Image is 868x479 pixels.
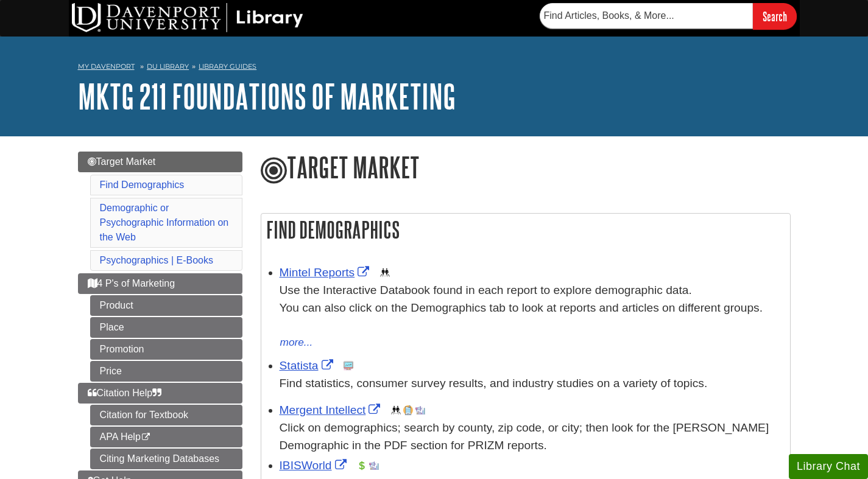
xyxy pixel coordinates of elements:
p: Find statistics, consumer survey results, and industry studies on a variety of topics. [280,375,784,393]
span: Citation Help [88,388,162,398]
a: Find Demographics [100,180,185,190]
input: Search [753,3,797,29]
a: Citation Help [78,383,242,404]
div: Click on demographics; search by county, zip code, or city; then look for the [PERSON_NAME] Demog... [280,419,784,455]
a: Link opens in new window [280,266,373,279]
a: Link opens in new window [280,359,336,372]
button: Library Chat [789,454,868,479]
img: Industry Report [415,405,425,415]
img: Industry Report [369,461,379,470]
a: MKTG 211 Foundations of Marketing [78,77,456,115]
img: Statistics [344,361,353,371]
a: Product [90,295,242,316]
img: Demographics [391,405,401,415]
a: Link opens in new window [280,404,384,416]
a: APA Help [90,427,242,447]
button: more... [280,334,314,351]
a: 4 P's of Marketing [78,273,242,294]
a: DU Library [147,62,189,71]
form: Searches DU Library's articles, books, and more [540,3,797,29]
input: Find Articles, Books, & More... [540,3,753,29]
a: Demographic or Psychographic Information on the Web [100,203,229,242]
span: Target Market [88,156,156,167]
a: Place [90,317,242,338]
img: Demographics [380,268,390,278]
a: Citing Marketing Databases [90,449,242,469]
img: Company Information [403,405,413,415]
a: Promotion [90,339,242,360]
div: Use the Interactive Databook found in each report to explore demographic data. You can also click... [280,282,784,334]
nav: breadcrumb [78,58,791,78]
a: My Davenport [78,61,135,72]
img: DU Library [72,3,303,32]
a: Target Market [78,152,242,172]
h2: Find Demographics [261,214,790,246]
span: 4 P's of Marketing [88,278,175,288]
h1: Target Market [261,152,791,186]
a: Psychographics | E-Books [100,255,213,265]
i: This link opens in a new window [141,433,151,441]
a: Library Guides [199,62,256,71]
a: Price [90,361,242,382]
img: Financial Report [357,461,367,470]
a: Citation for Textbook [90,405,242,425]
a: Link opens in new window [280,459,350,472]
